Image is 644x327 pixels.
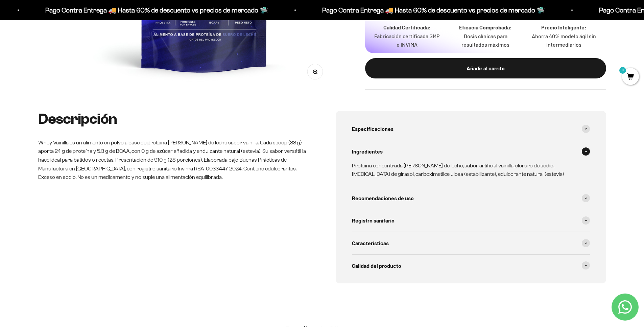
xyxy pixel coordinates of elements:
[352,147,383,156] span: Ingredientes
[352,261,401,270] span: Calidad del producto
[352,161,582,179] p: Proteína concentrada [PERSON_NAME] de leche, sabor artificial vainilla, cloruro de sodio, [MEDICA...
[530,31,598,49] p: Ahorra 40% modelo ágil sin intermediarios
[622,73,639,81] a: 0
[352,140,590,163] summary: Ingredientes
[352,232,590,254] summary: Características
[352,124,393,133] span: Especificaciones
[619,66,627,74] mark: 0
[38,111,309,127] h2: Descripción
[541,24,587,30] strong: Precio Inteligente:
[38,138,309,182] p: Whey Vainilla es un alimento en polvo a base de proteína [PERSON_NAME] de leche sabor vainilla. C...
[379,64,593,73] div: Añadir al carrito
[352,255,590,277] summary: Calidad del producto
[315,5,538,16] p: Pago Contra Entrega 🚚 Hasta 60% de descuento vs precios de mercado 🛸
[365,58,606,78] button: Añadir al carrito
[352,194,414,203] span: Recomendaciones de uso
[352,239,389,248] span: Características
[352,187,590,209] summary: Recomendaciones de uso
[452,31,519,49] p: Dosis clínicas para resultados máximos
[38,5,261,16] p: Pago Contra Entrega 🚚 Hasta 60% de descuento vs precios de mercado 🛸
[459,24,512,30] strong: Eficacia Comprobada:
[383,24,431,30] strong: Calidad Certificada:
[373,31,441,49] p: Fabricación certificada GMP e INVIMA
[352,118,590,140] summary: Especificaciones
[352,216,395,225] span: Registro sanitario
[352,209,590,232] summary: Registro sanitario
